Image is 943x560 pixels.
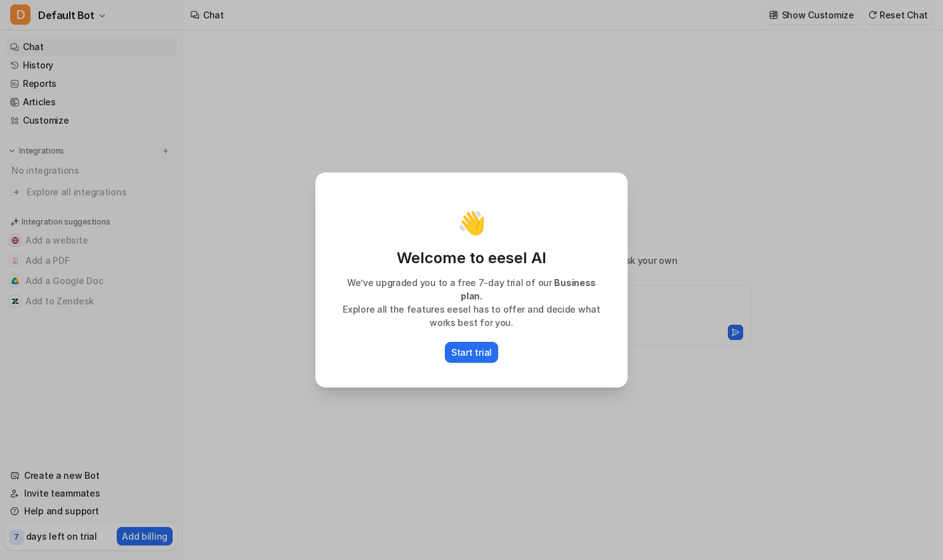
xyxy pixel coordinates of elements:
[458,210,486,235] p: 👋
[330,248,613,268] p: Welcome to eesel AI
[451,346,492,359] p: Start trial
[445,342,498,363] button: Start trial
[330,303,613,329] p: Explore all the features eesel has to offer and decide what works best for you.
[330,276,613,303] p: We’ve upgraded you to a free 7-day trial of our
